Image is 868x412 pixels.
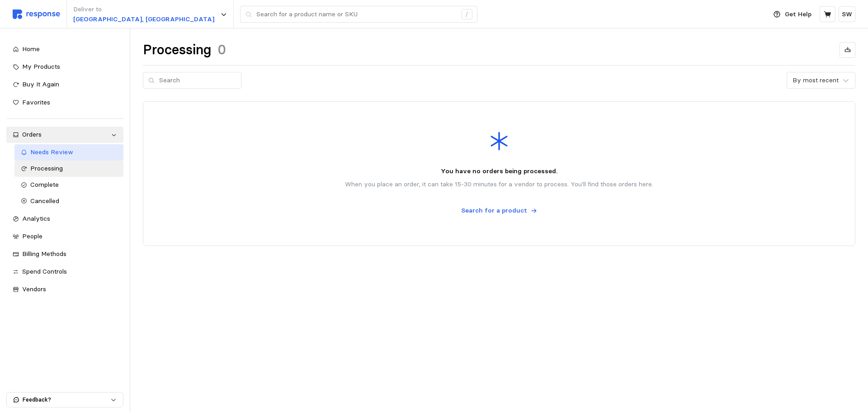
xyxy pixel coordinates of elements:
button: Get Help [768,6,817,23]
span: Complete [30,180,59,189]
p: SW [842,9,852,19]
p: Feedback? [23,396,110,404]
p: Get Help [785,9,811,19]
span: Processing [30,164,63,172]
div: By most recent [793,76,839,85]
a: People [6,228,123,245]
span: Home [22,45,40,53]
h1: 0 [217,41,226,59]
a: Analytics [6,211,123,227]
a: Vendors [6,281,123,298]
span: My Products [22,62,60,71]
a: Orders [6,127,123,143]
a: Complete [14,177,124,193]
button: SW [839,6,855,22]
span: Buy It Again [22,80,59,88]
p: Deliver to [73,5,214,14]
span: Needs Review [30,148,73,156]
a: Spend Controls [6,264,123,280]
div: Orders [22,130,108,140]
span: Billing Methods [22,250,66,258]
a: Cancelled [14,193,124,209]
a: Processing [14,161,124,177]
img: svg%3e [13,9,60,19]
h1: Processing [143,41,211,59]
p: Search for a product [461,206,527,216]
span: People [22,232,42,240]
a: Billing Methods [6,246,123,262]
span: Spend Controls [22,267,67,275]
div: / [462,9,472,20]
input: Search [159,72,236,89]
a: Home [6,41,123,57]
span: Cancelled [30,197,59,205]
a: Favorites [6,95,123,111]
a: Needs Review [14,144,124,161]
span: Vendors [22,285,46,293]
p: [GEOGRAPHIC_DATA], [GEOGRAPHIC_DATA] [73,14,214,24]
button: Feedback? [7,393,123,407]
a: Buy It Again [6,76,123,93]
span: Favorites [22,98,50,106]
a: My Products [6,59,123,75]
button: Search for a product [456,202,542,219]
span: Analytics [22,214,50,223]
input: Search for a product name or SKU [256,6,457,23]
